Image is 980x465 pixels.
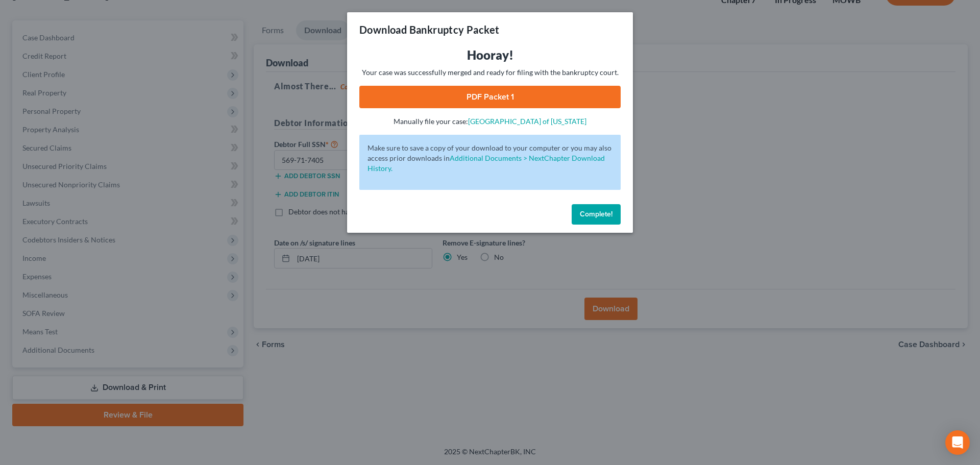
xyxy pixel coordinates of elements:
p: Manually file your case: [359,116,621,127]
a: Additional Documents > NextChapter Download History. [367,154,605,173]
button: Complete! [572,204,621,225]
span: Complete! [580,210,612,218]
p: Make sure to save a copy of your download to your computer or you may also access prior downloads in [367,143,612,174]
p: Your case was successfully merged and ready for filing with the bankruptcy court. [359,67,621,78]
div: Open Intercom Messenger [945,430,970,455]
a: PDF Packet 1 [359,86,621,108]
a: [GEOGRAPHIC_DATA] of [US_STATE] [468,117,586,126]
h3: Hooray! [359,47,621,63]
h3: Download Bankruptcy Packet [359,22,499,37]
